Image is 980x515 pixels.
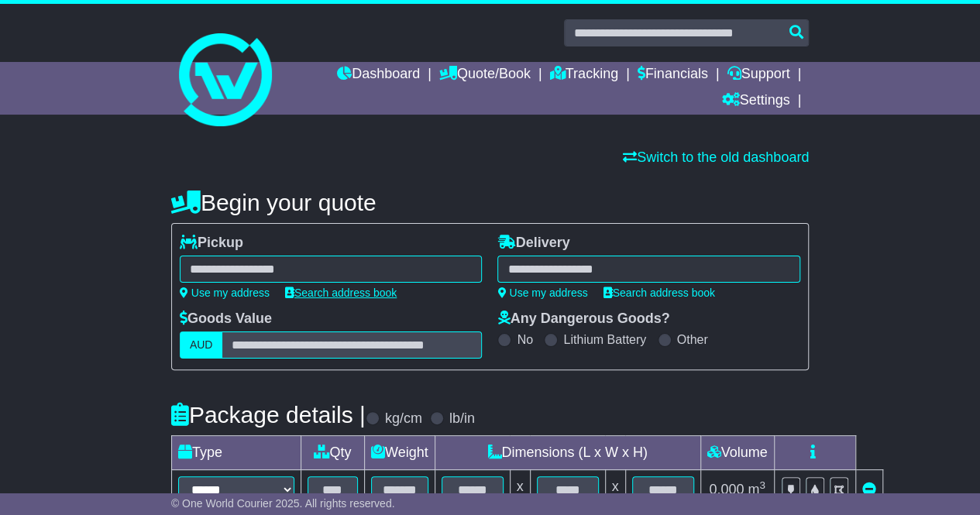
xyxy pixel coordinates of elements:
[700,436,774,470] td: Volume
[180,235,243,252] label: Pickup
[171,497,395,510] span: © One World Courier 2025. All rights reserved.
[435,436,700,470] td: Dimensions (L x W x H)
[364,436,435,470] td: Weight
[709,482,744,497] span: 0.000
[337,62,420,88] a: Dashboard
[285,287,397,299] a: Search address book
[497,311,669,328] label: Any Dangerous Goods?
[759,479,765,491] sup: 3
[677,332,708,347] label: Other
[180,311,272,328] label: Goods Value
[563,332,646,347] label: Lithium Battery
[449,410,475,427] label: lb/in
[180,287,270,299] a: Use my address
[721,88,789,115] a: Settings
[638,62,708,88] a: Financials
[727,62,789,88] a: Support
[603,287,715,299] a: Search address book
[605,470,625,510] td: x
[171,436,301,470] td: Type
[171,190,809,215] h4: Begin your quote
[385,410,422,427] label: kg/cm
[510,470,530,510] td: x
[497,287,587,299] a: Use my address
[748,482,765,497] span: m
[497,235,569,252] label: Delivery
[550,62,618,88] a: Tracking
[301,436,364,470] td: Qty
[517,332,532,347] label: No
[439,62,531,88] a: Quote/Book
[623,149,809,165] a: Switch to the old dashboard
[171,402,366,427] h4: Package details |
[862,482,876,497] a: Remove this item
[180,331,223,359] label: AUD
